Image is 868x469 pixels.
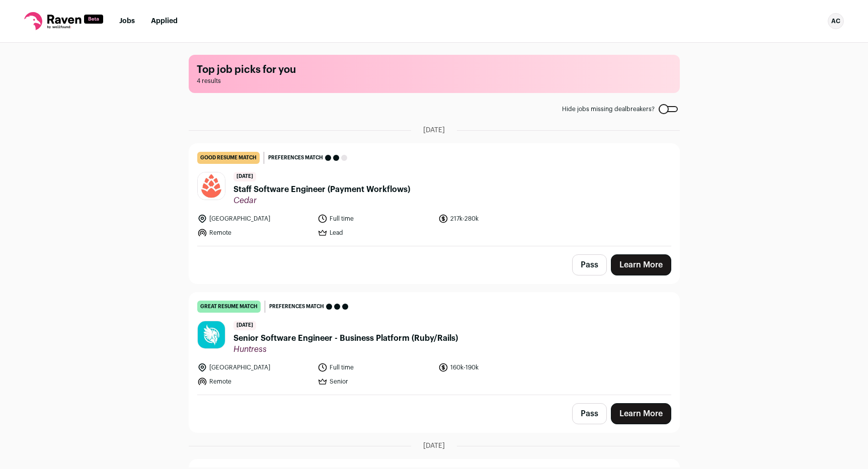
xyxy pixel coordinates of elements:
[233,183,410,196] span: Staff Software Engineer (Payment Workflows)
[233,332,458,344] span: Senior Software Engineer - Business Platform (Ruby/Rails)
[233,344,458,354] span: Huntress
[572,403,607,424] button: Pass
[611,403,671,424] a: Learn More
[318,214,432,224] li: Full time
[269,302,324,312] span: Preferences match
[197,77,672,85] span: 4 results
[197,377,312,387] li: Remote
[423,125,445,135] span: [DATE]
[318,377,432,387] li: Senior
[197,214,312,224] li: [GEOGRAPHIC_DATA]
[151,18,178,25] a: Applied
[318,362,432,372] li: Full time
[318,228,432,238] li: Lead
[197,362,312,372] li: [GEOGRAPHIC_DATA]
[119,18,135,25] a: Jobs
[438,362,553,372] li: 160k-190k
[197,63,672,77] h1: Top job picks for you
[268,153,323,163] span: Preferences match
[233,321,256,330] span: [DATE]
[828,13,844,29] div: AC
[828,13,844,29] button: Open dropdown
[233,196,410,206] span: Cedar
[189,144,679,246] a: good resume match Preferences match [DATE] Staff Software Engineer (Payment Workflows) Cedar [GEO...
[198,172,225,200] img: 9fa0e9a38ece1d0fefaeea44f1cb48c56cf4a9f607a8215fd0ba4cedde620d86.jpg
[233,172,256,181] span: [DATE]
[562,105,655,113] span: Hide jobs missing dealbreakers?
[189,293,679,395] a: great resume match Preferences match [DATE] Senior Software Engineer - Business Platform (Ruby/Ra...
[198,321,225,348] img: 4331aff32d23916fec0fda9fbb4b91684d0b3c5726a0ce9651b3c2ca714ecf6b.jpg
[572,254,607,275] button: Pass
[423,441,445,451] span: [DATE]
[197,301,261,313] div: great resume match
[611,254,671,275] a: Learn More
[438,214,553,224] li: 217k-280k
[197,152,260,164] div: good resume match
[197,228,312,238] li: Remote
